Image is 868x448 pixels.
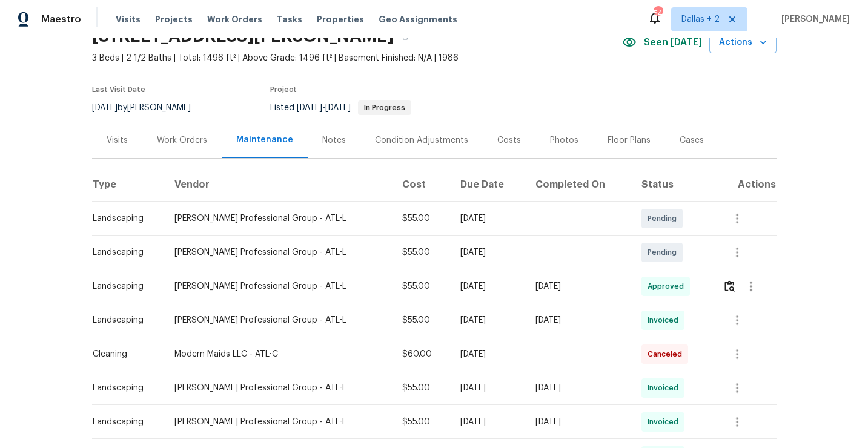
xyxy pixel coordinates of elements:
[648,348,687,360] span: Canceled
[654,7,662,19] div: 54
[719,35,767,50] span: Actions
[777,13,850,25] span: [PERSON_NAME]
[325,104,351,112] span: [DATE]
[93,416,155,428] div: Landscaping
[297,104,351,112] span: -
[174,382,383,394] div: [PERSON_NAME] Professional Group - ATL-L
[157,134,207,147] div: Work Orders
[93,246,155,259] div: Landscaping
[723,272,737,301] button: Review Icon
[497,134,521,147] div: Costs
[402,348,441,360] div: $60.00
[648,416,683,428] span: Invoiced
[402,314,441,326] div: $55.00
[93,314,155,326] div: Landscaping
[379,13,457,25] span: Geo Assignments
[92,100,205,115] div: by [PERSON_NAME]
[107,134,128,147] div: Visits
[375,134,468,147] div: Condition Adjustments
[648,314,683,326] span: Invoiced
[724,280,735,292] img: Review Icon
[359,104,410,111] span: In Progress
[174,416,383,428] div: [PERSON_NAME] Professional Group - ATL-L
[680,134,704,147] div: Cases
[535,280,622,292] div: [DATE]
[174,280,383,292] div: [PERSON_NAME] Professional Group - ATL-L
[93,280,155,292] div: Landscaping
[174,246,383,259] div: [PERSON_NAME] Professional Group - ATL-L
[460,314,516,326] div: [DATE]
[535,416,622,428] div: [DATE]
[460,416,516,428] div: [DATE]
[460,246,516,259] div: [DATE]
[709,31,777,54] button: Actions
[92,168,165,202] th: Type
[713,168,777,202] th: Actions
[270,104,411,112] span: Listed
[297,104,322,112] span: [DATE]
[648,246,681,259] span: Pending
[681,13,720,25] span: Dallas + 2
[632,168,712,202] th: Status
[174,212,383,225] div: [PERSON_NAME] Professional Group - ATL-L
[402,280,441,292] div: $55.00
[460,382,516,394] div: [DATE]
[317,13,364,25] span: Properties
[608,134,651,147] div: Floor Plans
[92,86,145,93] span: Last Visit Date
[648,280,689,292] span: Approved
[92,52,622,64] span: 3 Beds | 2 1/2 Baths | Total: 1496 ft² | Above Grade: 1496 ft² | Basement Finished: N/A | 1986
[451,168,526,202] th: Due Date
[92,104,118,112] span: [DATE]
[393,168,451,202] th: Cost
[644,36,702,48] span: Seen [DATE]
[460,348,516,360] div: [DATE]
[535,382,622,394] div: [DATE]
[550,134,578,147] div: Photos
[526,168,632,202] th: Completed On
[402,382,441,394] div: $55.00
[402,416,441,428] div: $55.00
[236,134,293,146] div: Maintenance
[174,314,383,326] div: [PERSON_NAME] Professional Group - ATL-L
[322,134,346,147] div: Notes
[460,280,516,292] div: [DATE]
[93,348,155,360] div: Cleaning
[535,314,622,326] div: [DATE]
[402,212,441,225] div: $55.00
[460,212,516,225] div: [DATE]
[402,246,441,259] div: $55.00
[92,30,394,42] h2: [STREET_ADDRESS][PERSON_NAME]
[93,212,155,225] div: Landscaping
[174,348,383,360] div: Modern Maids LLC - ATL-C
[155,13,193,25] span: Projects
[116,13,141,25] span: Visits
[207,13,262,25] span: Work Orders
[165,168,393,202] th: Vendor
[648,212,681,225] span: Pending
[41,13,81,25] span: Maestro
[277,15,302,24] span: Tasks
[270,86,297,93] span: Project
[648,382,683,394] span: Invoiced
[93,382,155,394] div: Landscaping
